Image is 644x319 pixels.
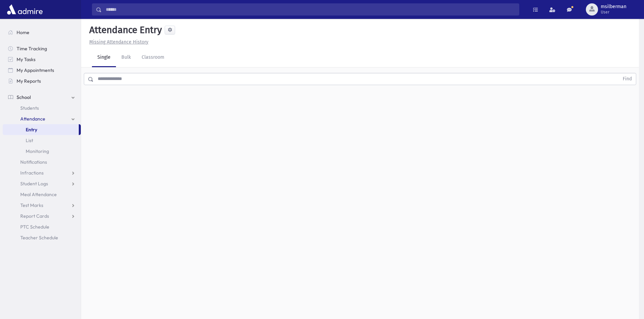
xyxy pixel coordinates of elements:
span: Notifications [20,159,47,165]
span: Home [17,29,29,35]
span: Attendance [20,116,45,122]
span: User [601,9,626,15]
img: AdmirePro [5,3,44,16]
span: Report Cards [20,213,49,219]
a: Bulk [116,48,136,67]
a: My Reports [3,76,81,86]
a: My Appointments [3,65,81,76]
a: Classroom [136,48,170,67]
a: Monitoring [3,146,81,157]
a: Infractions [3,167,81,178]
span: School [17,94,31,100]
a: Meal Attendance [3,189,81,200]
span: Entry [26,127,37,133]
span: Infractions [20,170,44,176]
a: Missing Attendance History [87,39,148,45]
span: My Reports [17,78,41,84]
span: Meal Attendance [20,191,57,197]
a: Attendance [3,113,81,124]
span: Time Tracking [17,46,47,52]
a: Student Logs [3,178,81,189]
span: Students [20,105,39,111]
span: Teacher Schedule [20,235,58,241]
span: My Appointments [17,67,54,73]
a: List [3,135,81,146]
span: msilberman [601,4,626,9]
a: Students [3,103,81,113]
button: Find [619,73,636,85]
u: Missing Attendance History [89,39,148,45]
a: Report Cards [3,211,81,221]
span: PTC Schedule [20,224,49,230]
a: Notifications [3,157,81,167]
a: Home [3,27,81,38]
span: Test Marks [20,202,43,208]
a: Time Tracking [3,43,81,54]
a: School [3,92,81,103]
input: Search [102,3,519,16]
a: PTC Schedule [3,221,81,232]
h5: Attendance Entry [87,24,162,36]
a: Teacher Schedule [3,232,81,243]
a: My Tasks [3,54,81,65]
span: List [26,137,33,143]
a: Single [92,48,116,67]
span: Student Logs [20,181,48,187]
span: My Tasks [17,56,35,62]
a: Entry [3,124,79,135]
span: Monitoring [26,148,49,154]
a: Test Marks [3,200,81,211]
